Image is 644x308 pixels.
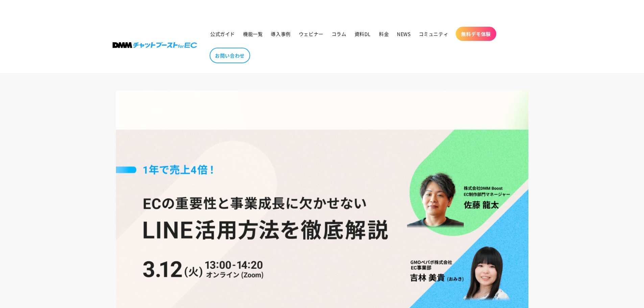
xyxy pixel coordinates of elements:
a: 無料デモ体験 [456,27,496,41]
a: 機能一覧 [239,27,267,41]
span: コミュニティ [419,31,449,37]
span: 公式ガイド [210,31,235,37]
span: お問い合わせ [215,52,245,58]
a: コラム [328,27,351,41]
span: 料金 [379,31,389,37]
a: 公式ガイド [206,27,239,41]
img: 株式会社DMM Boost [113,42,197,48]
span: 無料デモ体験 [461,31,491,37]
span: ウェビナー [299,31,324,37]
a: 導入事例 [267,27,294,41]
a: NEWS [393,27,414,41]
a: 料金 [375,27,393,41]
a: ウェビナー [295,27,328,41]
span: コラム [332,31,347,37]
span: 資料DL [355,31,371,37]
span: 機能一覧 [243,31,263,37]
a: 資料DL [351,27,375,41]
a: お問い合わせ [210,48,250,63]
a: コミュニティ [415,27,453,41]
span: NEWS [397,31,410,37]
span: 導入事例 [271,31,290,37]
